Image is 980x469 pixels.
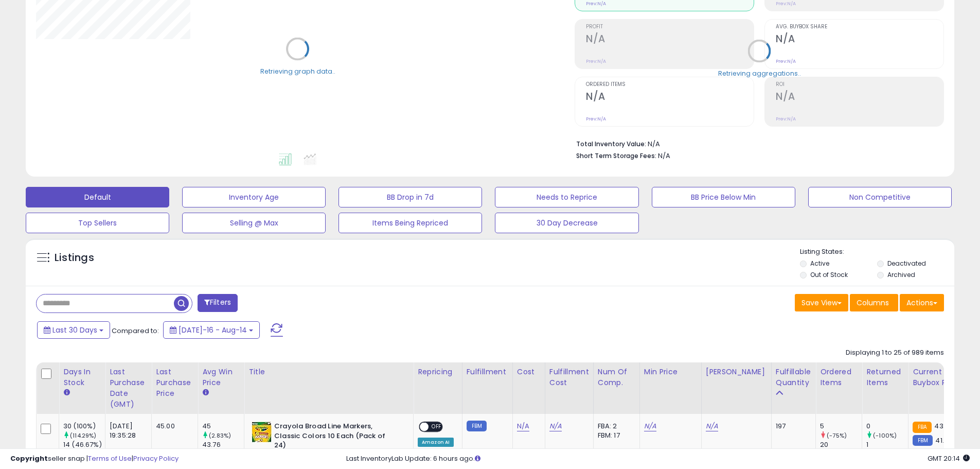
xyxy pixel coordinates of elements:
[251,422,272,442] img: 51XWvE3m6CL._SL40_.jpg
[644,367,697,377] div: Min Price
[110,367,147,410] div: Last Purchase Date (GMT)
[827,431,847,440] small: (-75%)
[63,388,69,397] small: Days In Stock.
[63,422,105,431] div: 30 (100%)
[156,422,190,431] div: 45.00
[63,367,101,388] div: Days In Stock
[776,422,808,431] div: 197
[338,213,482,233] button: Items Being Repriced
[52,325,97,335] span: Last 30 Days
[182,187,326,207] button: Inventory Age
[598,431,632,440] div: FBM: 17
[913,435,933,446] small: FBM
[198,294,238,312] button: Filters
[467,421,487,431] small: FBM
[10,454,179,464] div: seller snap | |
[850,294,898,311] button: Columns
[549,367,589,388] div: Fulfillment Cost
[810,259,829,268] label: Active
[866,367,904,388] div: Returned Items
[718,68,801,78] div: Retrieving aggregations..
[846,348,944,358] div: Displaying 1 to 25 of 989 items
[913,367,966,388] div: Current Buybox Price
[495,187,638,207] button: Needs to Reprice
[133,454,179,463] a: Privacy Policy
[202,388,208,397] small: Avg Win Price.
[887,259,926,268] label: Deactivated
[112,326,159,336] span: Compared to:
[517,367,541,377] div: Cost
[88,454,132,463] a: Terms of Use
[429,423,445,431] span: OFF
[179,325,247,335] span: [DATE]-16 - Aug-14
[598,422,632,431] div: FBA: 2
[928,454,970,463] span: 2025-09-14 20:14 GMT
[913,422,932,433] small: FBA
[202,367,240,388] div: Avg Win Price
[900,294,944,311] button: Actions
[598,367,635,388] div: Num of Comp.
[857,298,889,308] span: Columns
[934,421,949,431] span: 43.5
[418,367,458,377] div: Repricing
[935,436,948,445] span: 41.5
[549,421,562,431] a: N/A
[110,422,144,440] div: [DATE] 19:35:28
[517,421,529,431] a: N/A
[70,431,96,440] small: (114.29%)
[873,431,897,440] small: (-100%)
[55,251,94,265] h5: Listings
[10,454,48,463] strong: Copyright
[26,187,169,207] button: Default
[260,66,335,76] div: Retrieving graph data..
[37,321,110,339] button: Last 30 Days
[467,367,508,377] div: Fulfillment
[866,422,908,431] div: 0
[209,431,231,440] small: (2.83%)
[706,367,767,377] div: [PERSON_NAME]
[808,187,952,207] button: Non Competitive
[156,367,193,399] div: Last Purchase Price
[706,421,718,431] a: N/A
[495,213,638,233] button: 30 Day Decrease
[26,213,169,233] button: Top Sellers
[887,270,915,279] label: Archived
[248,367,409,377] div: Title
[163,321,260,339] button: [DATE]-16 - Aug-14
[820,367,858,388] div: Ordered Items
[644,421,656,431] a: N/A
[652,187,795,207] button: BB Price Below Min
[418,438,454,447] div: Amazon AI
[338,187,482,207] button: BB Drop in 7d
[820,422,862,431] div: 5
[810,270,848,279] label: Out of Stock
[795,294,848,311] button: Save View
[182,213,326,233] button: Selling @ Max
[274,422,399,453] b: Crayola Broad Line Markers, Classic Colors 10 Each (Pack of 24)
[346,454,970,464] div: Last InventoryLab Update: 6 hours ago.
[800,247,954,257] p: Listing States:
[776,367,811,388] div: Fulfillable Quantity
[202,422,244,431] div: 45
